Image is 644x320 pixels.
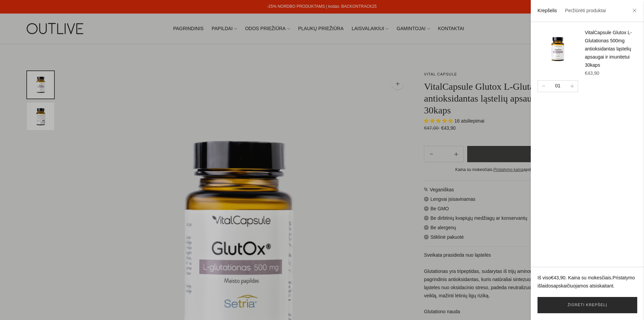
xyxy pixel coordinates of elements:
a: Krepšelis [538,8,557,13]
p: Iš viso . Kaina su mokesčiais. apskaičiuojamos atsiskaitant. [538,274,637,290]
div: 01 [552,83,563,90]
a: Žiūrėti krepšelį [538,297,637,313]
span: €43,90 [551,275,566,280]
a: Pristatymo išlaidos [538,275,635,289]
a: Peržiūrėti produktai [565,8,606,13]
a: VitalCapsule Glutox L-Glutationas 500mg antioksidantas ląstelių apsaugai ir imunitetui 30kaps [585,30,632,68]
img: VitalCapsule-Glutox-glutationas-outlive_200x.png [538,29,578,69]
span: €43,90 [585,70,599,76]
